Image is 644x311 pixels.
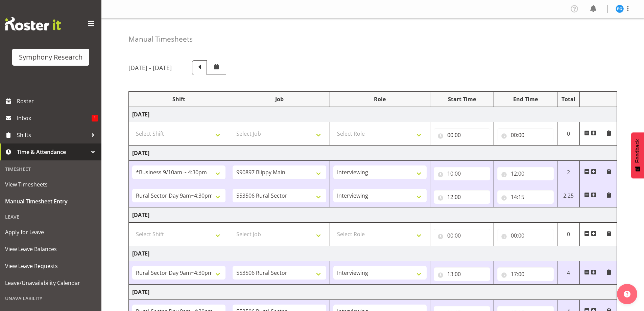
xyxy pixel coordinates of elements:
[129,107,617,122] td: [DATE]
[497,267,554,281] input: Click to select...
[561,95,576,103] div: Total
[2,258,100,274] a: View Leave Requests
[635,139,641,163] span: Feedback
[497,190,554,204] input: Click to select...
[497,167,554,180] input: Click to select...
[2,210,100,224] div: Leave
[129,146,617,161] td: [DATE]
[497,128,554,142] input: Click to select...
[2,176,100,193] a: View Timesheets
[631,132,644,178] button: Feedback - Show survey
[17,113,92,123] span: Inbox
[434,267,490,281] input: Click to select...
[2,224,100,241] a: Apply for Leave
[5,244,96,254] span: View Leave Balances
[434,95,490,103] div: Start Time
[497,95,554,103] div: End Time
[2,274,100,291] a: Leave/Unavailability Calendar
[17,96,98,106] span: Roster
[624,291,630,297] img: help-xxl-2.png
[128,64,172,71] h5: [DATE] - [DATE]
[557,223,580,246] td: 0
[19,52,82,62] div: Symphony Research
[129,246,617,261] td: [DATE]
[616,5,624,13] img: patricia-gilmour9541.jpg
[17,130,88,140] span: Shifts
[129,207,617,223] td: [DATE]
[5,278,96,288] span: Leave/Unavailability Calendar
[557,122,580,146] td: 0
[5,196,96,206] span: Manual Timesheet Entry
[92,115,98,121] span: 1
[557,184,580,207] td: 2.25
[333,95,427,103] div: Role
[434,167,490,180] input: Click to select...
[129,285,617,300] td: [DATE]
[557,261,580,285] td: 4
[2,162,100,176] div: Timesheet
[434,229,490,242] input: Click to select...
[2,291,100,305] div: Unavailability
[434,190,490,204] input: Click to select...
[2,241,100,258] a: View Leave Balances
[17,147,88,157] span: Time & Attendance
[5,17,61,30] img: Rosterit website logo
[497,229,554,242] input: Click to select...
[233,95,326,103] div: Job
[128,35,193,43] h4: Manual Timesheets
[132,95,225,103] div: Shift
[5,179,96,190] span: View Timesheets
[5,227,96,237] span: Apply for Leave
[2,193,100,210] a: Manual Timesheet Entry
[5,261,96,271] span: View Leave Requests
[434,128,490,142] input: Click to select...
[557,161,580,184] td: 2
